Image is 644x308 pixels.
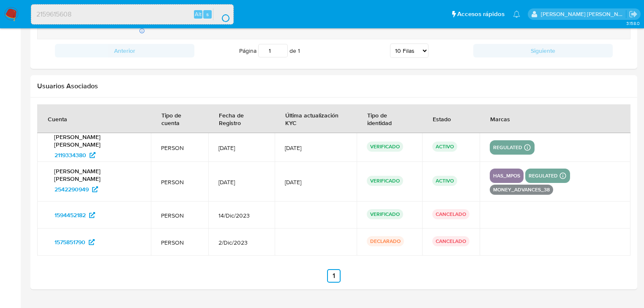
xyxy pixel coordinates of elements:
[626,20,640,27] span: 3.158.0
[457,10,505,19] span: Accesos rápidos
[206,10,209,18] span: s
[629,10,638,19] a: Salir
[213,8,230,20] button: search-icon
[195,10,202,18] span: Alt
[541,10,626,18] p: michelleangelica.rodriguez@mercadolibre.com.mx
[31,9,233,20] input: Buscar usuario o caso...
[513,11,520,18] a: Notificaciones
[37,82,630,90] h2: Usuarios Asociados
